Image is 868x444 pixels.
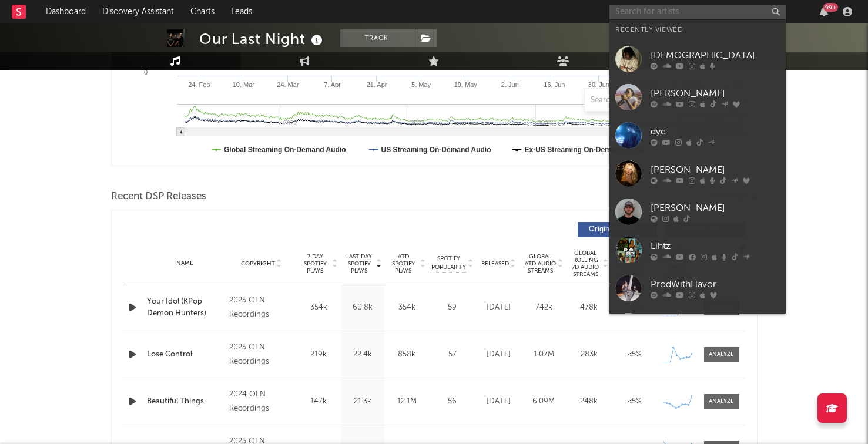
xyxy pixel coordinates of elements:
div: Lihtz [651,239,780,253]
div: 354k [300,302,338,314]
div: 21.3k [344,396,382,408]
span: Global Rolling 7D Audio Streams [569,250,602,278]
div: <5% [615,349,654,361]
input: Search by song name or URL [585,96,709,105]
text: 19. May [454,81,477,88]
div: 22.4k [344,349,382,361]
a: ProdWithFlavor [609,269,786,307]
div: [DATE] [479,302,518,314]
div: 248k [569,396,609,408]
div: 2024 OLN Recordings [229,388,293,416]
div: 858k [388,349,426,361]
span: Spotify Popularity [431,254,466,272]
div: [PERSON_NAME] [651,163,780,177]
a: Lose Control [147,349,224,361]
a: [PERSON_NAME] [609,193,786,231]
div: 59 [432,302,473,314]
text: 0 [143,69,147,76]
text: 16. Jun [544,81,565,88]
div: 2025 OLN Recordings [229,294,293,322]
span: Originals ( 257 ) [585,226,639,233]
div: 57 [432,349,473,361]
div: 478k [569,302,609,314]
div: [PERSON_NAME] [651,201,780,215]
div: 6.09M [524,396,564,408]
div: [PERSON_NAME] [651,86,780,100]
div: 56 [432,396,473,408]
div: 283k [569,349,609,361]
button: Originals(257) [578,222,657,237]
span: Released [481,260,509,267]
span: Recent DSP Releases [111,190,206,204]
span: Last Day Spotify Plays [344,253,375,274]
div: 354k [388,302,426,314]
div: Name [147,259,224,268]
text: 21. Apr [366,81,387,88]
a: Your Idol (KPop Demon Hunters) [147,296,224,319]
div: 2025 OLN Recordings [229,341,293,369]
text: Global Streaming On-Demand Audio [224,146,346,154]
a: dye [609,116,786,154]
a: Beautiful Things [147,396,224,408]
text: 24. Feb [188,81,210,88]
button: 99+ [820,7,828,16]
button: Track [340,29,414,47]
a: [DEMOGRAPHIC_DATA] [609,40,786,78]
div: <5% [615,396,654,408]
a: Hopeful. [609,307,786,345]
span: ATD Spotify Plays [388,253,419,274]
text: 24. Mar [277,81,299,88]
text: US Streaming On-Demand Audio [381,146,491,154]
span: Global ATD Audio Streams [524,253,557,274]
a: Lihtz [609,231,786,269]
a: [PERSON_NAME] [609,78,786,116]
div: [DATE] [479,349,518,361]
text: 10. Mar [232,81,254,88]
span: 7 Day Spotify Plays [300,253,331,274]
input: Search for artists [609,5,786,19]
div: dye [651,125,780,139]
div: [DEMOGRAPHIC_DATA] [651,48,780,62]
text: 30. Jun [588,81,609,88]
div: Recently Viewed [615,23,780,37]
div: 742k [524,302,564,314]
a: [PERSON_NAME] [609,154,786,193]
div: ProdWithFlavor [651,277,780,291]
text: 2. Jun [501,81,518,88]
div: 1.07M [524,349,564,361]
div: 219k [300,349,338,361]
text: 7. Apr [324,81,341,88]
div: [DATE] [479,396,518,408]
div: 99 + [823,3,838,12]
div: 12.1M [388,396,426,408]
text: Ex-US Streaming On-Demand Audio [524,146,645,154]
span: Copyright [241,260,275,267]
div: 60.8k [344,302,382,314]
div: 147k [300,396,338,408]
div: Our Last Night [199,29,326,49]
text: 5. May [411,81,431,88]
